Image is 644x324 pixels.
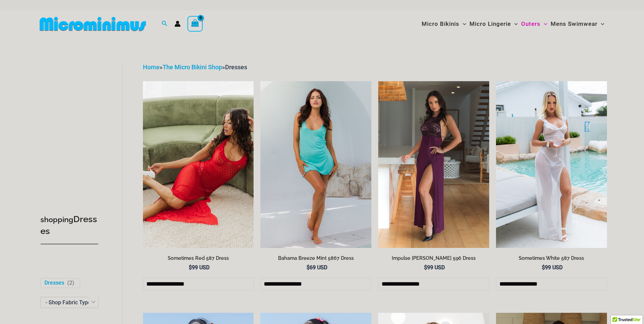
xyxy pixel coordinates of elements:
span: Mens Swimwear [551,15,597,33]
a: Bahama Breeze Mint 5867 Dress 01Bahama Breeze Mint 5867 Dress 03Bahama Breeze Mint 5867 Dress 03 [260,81,371,248]
span: 2 [69,280,72,286]
a: Search icon link [162,20,168,28]
span: Menu Toggle [511,15,518,33]
span: » » [143,64,247,71]
span: $ [424,264,427,271]
a: Impulse Berry 596 Dress 02Impulse Berry 596 Dress 03Impulse Berry 596 Dress 03 [378,81,489,248]
a: Dresses [44,280,64,287]
span: - Shop Fabric Type [45,299,91,306]
a: View Shopping Cart, empty [187,16,203,32]
span: shopping [40,215,73,224]
a: Mens SwimwearMenu ToggleMenu Toggle [549,14,606,34]
a: The Micro Bikini Shop [163,64,222,71]
a: Impulse [PERSON_NAME] 596 Dress [378,255,489,264]
span: Dresses [225,64,247,71]
h3: Dresses [40,214,98,237]
span: Micro Bikinis [422,15,459,33]
span: Outers [521,15,540,33]
a: Sometimes Red 587 Dress [143,255,254,264]
a: Bahama Breeze Mint 5867 Dress [260,255,371,264]
nav: Site Navigation [419,13,607,35]
bdi: 69 USD [307,264,327,271]
a: Sometimes White 587 Dress 08Sometimes White 587 Dress 09Sometimes White 587 Dress 09 [496,81,607,248]
span: Menu Toggle [459,15,466,33]
h2: Sometimes Red 587 Dress [143,255,254,262]
img: Sometimes White 587 Dress 08 [496,81,607,248]
img: MM SHOP LOGO FLAT [37,16,149,32]
h2: Sometimes White 587 Dress [496,255,607,262]
bdi: 99 USD [542,264,563,271]
img: Bahama Breeze Mint 5867 Dress 01 [260,81,371,248]
span: $ [189,264,192,271]
h2: Impulse [PERSON_NAME] 596 Dress [378,255,489,262]
a: OutersMenu ToggleMenu Toggle [519,14,549,34]
a: Micro LingerieMenu ToggleMenu Toggle [468,14,519,34]
span: $ [542,264,545,271]
span: $ [307,264,310,271]
a: Sometimes Red 587 Dress 10Sometimes Red 587 Dress 09Sometimes Red 587 Dress 09 [143,81,254,248]
span: Menu Toggle [597,15,604,33]
a: Account icon link [174,21,181,27]
img: Sometimes Red 587 Dress 10 [143,81,254,248]
bdi: 99 USD [189,264,209,271]
a: Micro BikinisMenu ToggleMenu Toggle [420,14,468,34]
span: Micro Lingerie [470,15,511,33]
bdi: 99 USD [424,264,445,271]
a: Sometimes White 587 Dress [496,255,607,264]
h2: Bahama Breeze Mint 5867 Dress [260,255,371,262]
span: ( ) [67,280,74,287]
span: - Shop Fabric Type [40,297,98,308]
iframe: TrustedSite Certified [40,57,102,193]
span: Menu Toggle [540,15,547,33]
span: - Shop Fabric Type [41,297,98,308]
img: Impulse Berry 596 Dress 02 [378,81,489,248]
a: Home [143,64,160,71]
